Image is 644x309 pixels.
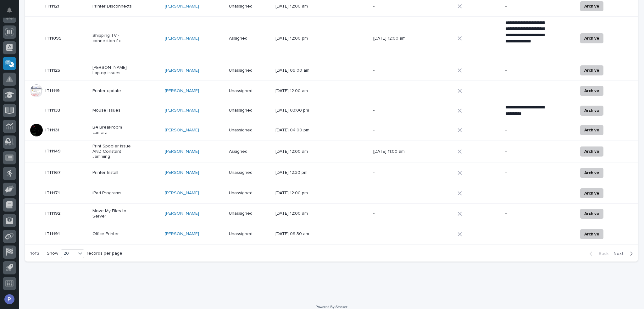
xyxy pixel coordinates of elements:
a: [PERSON_NAME] [165,108,199,113]
p: Printer update [92,88,132,94]
p: [DATE] 03:00 pm [275,108,315,113]
p: Unassigned [229,190,268,196]
span: Archive [584,3,599,10]
p: Unassigned [229,4,268,9]
span: Archive [584,126,599,134]
button: Archive [580,65,603,75]
p: IT11191 [45,230,61,237]
div: Notifications [8,8,16,18]
p: [DATE] 12:00 pm [275,36,315,41]
p: Show [47,251,58,256]
p: - [505,231,545,237]
p: IT11125 [45,67,61,73]
p: [DATE] 04:00 pm [275,128,315,133]
p: [DATE] 09:00 am [275,68,315,73]
p: Unassigned [229,170,268,175]
p: [DATE] 12:00 am [275,88,315,94]
button: Back [585,251,611,257]
p: Assigned [229,36,268,41]
p: - [373,68,413,73]
button: Archive [580,229,603,239]
p: 1 of 2 [25,246,44,261]
p: [PERSON_NAME] Laptop issues [92,65,132,76]
p: IT11192 [45,210,62,216]
button: Archive [580,209,603,219]
p: IT11149 [45,147,62,154]
p: Print Spooler Issue AND Constant Jamming [92,144,132,159]
p: - [373,4,413,9]
p: Printer Disconnects [92,4,132,9]
p: [DATE] 11:00 am [373,149,413,154]
p: - [373,128,413,133]
span: Back [595,251,608,257]
a: [PERSON_NAME] [165,231,199,237]
p: Unassigned [229,88,268,94]
button: Archive [580,1,603,11]
a: [PERSON_NAME] [165,211,199,216]
tr: IT11131IT11131 B4 Breakroom camera[PERSON_NAME] Unassigned[DATE] 04:00 pm--Archive [25,120,638,141]
p: - [373,108,413,113]
p: - [505,4,545,9]
p: Assigned [229,149,268,154]
p: records per page [87,251,122,256]
p: Unassigned [229,211,268,216]
p: Unassigned [229,68,268,73]
p: - [505,88,545,94]
button: Notifications [3,4,16,17]
p: - [373,211,413,216]
a: [PERSON_NAME] [165,88,199,94]
span: Archive [584,210,599,218]
a: [PERSON_NAME] [165,4,199,9]
p: IT11121 [45,3,61,9]
p: IT11167 [45,169,62,175]
p: - [505,170,545,175]
tr: IT11119IT11119 Printer update[PERSON_NAME] Unassigned[DATE] 12:00 am--Archive [25,81,638,101]
p: [DATE] 12:00 am [275,4,315,9]
p: IT11171 [45,189,61,196]
span: Archive [584,230,599,238]
span: Archive [584,35,599,42]
tr: IT11191IT11191 Office Printer[PERSON_NAME] Unassigned[DATE] 09:30 am--Archive [25,224,638,244]
p: - [505,190,545,196]
p: IT11133 [45,107,61,113]
p: - [373,231,413,237]
p: Unassigned [229,231,268,237]
button: Archive [580,168,603,178]
button: Next [611,251,638,257]
p: - [505,128,545,133]
p: Shipping TV - connection fix [92,33,132,44]
p: IT11119 [45,87,61,94]
div: 20 [61,250,76,257]
p: [DATE] 12:00 pm [275,190,315,196]
a: [PERSON_NAME] [165,68,199,73]
tr: IT11095IT11095 Shipping TV - connection fix[PERSON_NAME] Assigned[DATE] 12:00 pm[DATE] 12:00 am**... [25,16,638,60]
span: Archive [584,148,599,155]
a: [PERSON_NAME] [165,128,199,133]
tr: IT11171IT11171 iPad Programs[PERSON_NAME] Unassigned[DATE] 12:00 pm--Archive [25,183,638,203]
tr: IT11149IT11149 Print Spooler Issue AND Constant Jamming[PERSON_NAME] Assigned[DATE] 12:00 am[DATE... [25,141,638,163]
button: Archive [580,125,603,135]
p: Office Printer [92,231,132,237]
a: [PERSON_NAME] [165,36,199,41]
tr: IT11125IT11125 [PERSON_NAME] Laptop issues[PERSON_NAME] Unassigned[DATE] 09:00 am--Archive [25,60,638,81]
button: users-avatar [3,293,16,306]
p: [DATE] 12:00 am [373,36,413,41]
button: Archive [580,146,603,157]
button: Archive [580,86,603,96]
a: [PERSON_NAME] [165,170,199,175]
p: Unassigned [229,108,268,113]
p: IT11131 [45,126,61,133]
span: Archive [584,169,599,177]
p: Move My Files to Server [92,208,132,219]
button: Archive [580,106,603,116]
p: - [505,211,545,216]
p: IT11095 [45,35,63,41]
p: - [373,170,413,175]
button: Archive [580,188,603,198]
tr: IT11167IT11167 Printer Install[PERSON_NAME] Unassigned[DATE] 12:30 pm--Archive [25,163,638,183]
span: Next [613,251,627,257]
p: B4 Breakroom camera [92,125,132,135]
p: [DATE] 12:00 am [275,211,315,216]
span: Archive [584,190,599,197]
p: Printer Install [92,170,132,175]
